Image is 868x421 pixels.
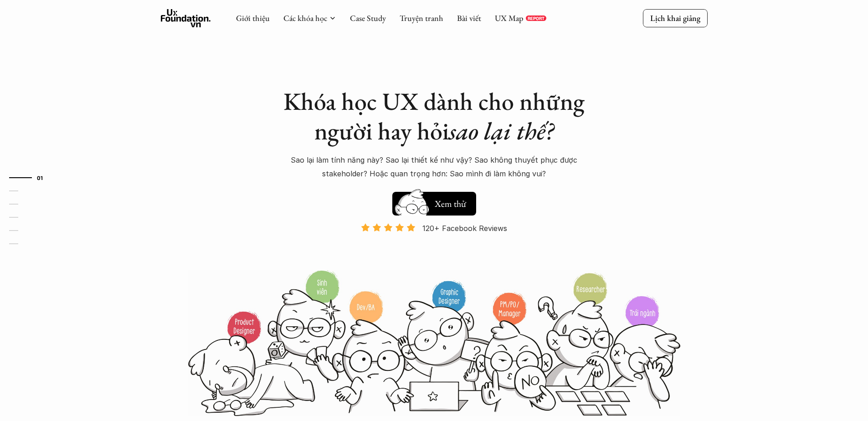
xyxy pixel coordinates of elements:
[449,115,554,147] em: sao lại thế?
[9,172,52,183] a: 01
[528,15,544,21] p: REPORT
[495,13,524,23] a: UX Map
[275,153,594,181] p: Sao lại làm tính năng này? Sao lại thiết kế như vậy? Sao không thuyết phục được stakeholder? Hoặc...
[400,13,443,23] a: Truyện tranh
[433,197,467,210] h5: Xem thử
[37,174,43,180] strong: 01
[643,9,708,27] a: Lịch khai giảng
[353,223,515,269] a: 120+ Facebook Reviews
[283,13,327,23] a: Các khóa học
[350,13,386,23] a: Case Study
[392,187,476,216] a: Xem thử
[236,13,270,23] a: Giới thiệu
[422,221,507,235] p: 120+ Facebook Reviews
[275,87,594,146] h1: Khóa học UX dành cho những người hay hỏi
[650,13,700,23] p: Lịch khai giảng
[457,13,481,23] a: Bài viết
